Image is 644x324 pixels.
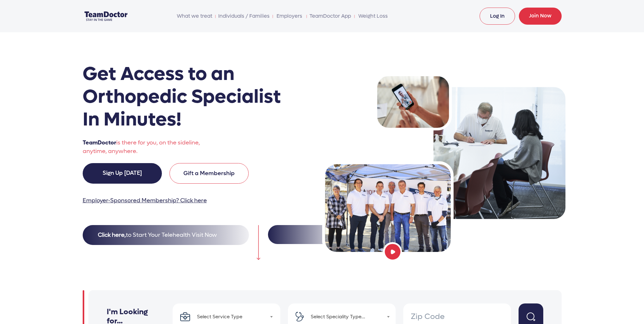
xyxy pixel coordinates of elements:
button: Click here,to Start Your Telehealth Visit Now [83,225,249,245]
li: TeamDoctor App [306,10,354,22]
span: Select Service Type [194,312,275,321]
a: Individuals / Families [218,10,270,22]
img: briefcase [180,312,190,321]
li: Weight Loss [354,10,392,22]
span: TeamDoctor [83,139,116,146]
strong: Click here, [98,231,126,239]
span: Select Speciality Type... [308,312,392,321]
a: Weight Loss [357,10,390,22]
a: Gift a Membership [169,163,249,184]
li: What we treat [174,10,215,22]
a: Employers [275,10,304,22]
a: Employer-Sponsored Membership? Click here [83,197,207,204]
a: Log In [480,8,515,25]
span: What we treat [176,10,213,22]
input: Zip Code [411,311,503,322]
a: Join Now [519,8,562,25]
a: Sign Up [DATE] [83,163,162,184]
img: stethoscope [296,312,304,321]
img: down arrow [257,225,260,260]
a: TeamDoctor App [309,10,351,22]
img: search button [526,312,536,321]
li: Individuals / Families [215,10,272,22]
li: Employers [272,10,307,22]
img: Team Doctors Group [322,73,565,254]
p: is there for you, on the sideline, anytime, anywhere. [83,138,220,156]
h1: Get Access to an Orthopedic Specialist In Minutes! [83,63,298,131]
